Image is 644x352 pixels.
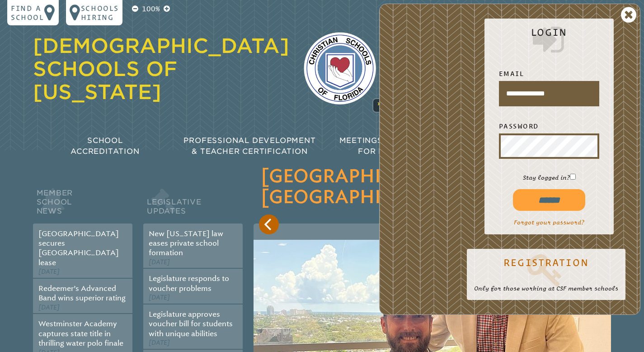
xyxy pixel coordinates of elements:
a: Westminster Academy captures state title in thrilling water polo finale [38,319,123,347]
a: Forgot your password? [514,219,584,226]
h2: Login [492,27,606,57]
span: [DATE] [149,294,170,301]
span: [DATE] [149,339,170,347]
p: Find a school [11,4,44,22]
label: Password [499,121,599,132]
h2: Member School News [33,186,132,224]
a: [GEOGRAPHIC_DATA] secures [GEOGRAPHIC_DATA] lease [38,229,119,267]
p: Stay logged in? [492,173,606,182]
button: Previous [259,214,279,234]
span: Meetings & Workshops for Educators [339,136,450,156]
a: New [US_STATE] law eases private school formation [149,229,223,257]
p: 100% [140,4,162,14]
a: [DEMOGRAPHIC_DATA] Schools of [US_STATE] [33,34,289,104]
a: Redeemer’s Advanced Band wins superior rating [38,284,126,302]
h2: Legislative Updates [143,186,243,224]
p: Only for those working at CSF member schools [474,284,618,293]
a: Legislature responds to voucher problems [149,274,229,292]
label: Email [499,68,599,79]
span: [DATE] [149,258,170,266]
span: [DATE] [38,304,60,311]
span: [DATE] [38,268,60,276]
img: csf-logo-web-colors.png [304,32,376,105]
span: Professional Development & Teacher Certification [183,136,315,156]
h3: [GEOGRAPHIC_DATA] secures [GEOGRAPHIC_DATA] lease [261,166,604,208]
a: Legislature approves voucher bill for students with unique abilities [149,310,233,338]
span: School Accreditation [71,136,139,156]
p: Schools Hiring [81,4,119,22]
a: Registration [474,252,618,288]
